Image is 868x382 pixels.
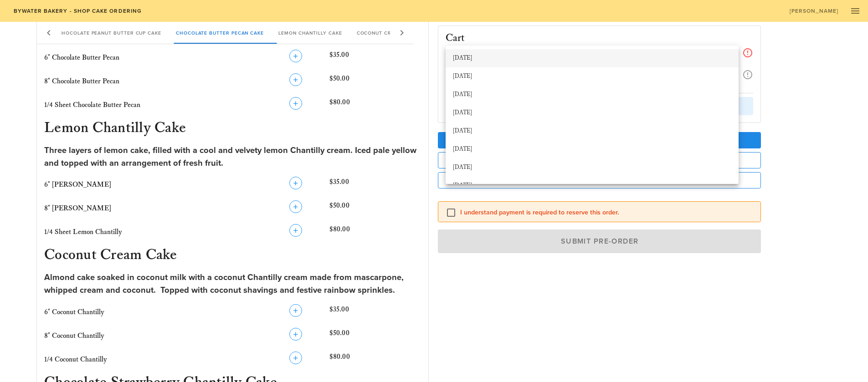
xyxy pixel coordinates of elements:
span: 1/4 Sheet Chocolate Butter Pecan [44,101,140,109]
div: [DATE] [453,164,731,171]
span: Add a Tip [445,137,754,144]
span: 6" Coconut Chantilly [44,308,104,316]
span: [PERSON_NAME] [789,8,839,14]
h3: Lemon Chantilly Cake [42,119,423,139]
div: Lemon Chantilly Cake [271,22,349,44]
div: $80.00 [328,222,423,242]
div: [DATE] [453,182,731,189]
div: Chocolate Butter Pecan Cake [169,22,271,44]
span: Submit Pre-Order [448,237,751,246]
h3: Cart [446,33,465,44]
button: Add a Tip [438,132,761,148]
div: [DATE] [453,127,731,135]
div: $35.00 [328,48,423,68]
span: 8" Coconut Chantilly [44,331,104,340]
h3: Coconut Cream Cake [42,246,423,266]
a: Bywater Bakery - Shop Cake Ordering [7,5,147,17]
div: Chocolate Peanut Butter Cup Cake [51,22,169,44]
button: Add a Note [438,152,761,168]
div: $80.00 [328,95,423,115]
span: 1/4 Sheet Lemon Chantilly [44,228,122,236]
input: Preferred Time [446,46,726,57]
label: I understand payment is required to reserve this order. [460,208,754,217]
button: Make this a Gift [438,172,761,188]
div: $35.00 [328,302,423,322]
div: Three layers of lemon cake, filled with a cool and velvety lemon Chantilly cream. Iced pale yello... [44,144,421,169]
span: 1/4 Coconut Chantilly [44,355,107,364]
div: $80.00 [328,350,423,370]
div: Coconut Cream Cake [349,22,426,44]
div: $50.00 [328,199,423,219]
span: 6" [PERSON_NAME] [44,180,111,189]
div: $50.00 [328,71,423,92]
div: $50.00 [328,326,423,346]
span: 8" [PERSON_NAME] [44,204,111,213]
div: $35.00 [328,175,423,195]
span: 8" Chocolate Butter Pecan [44,77,119,86]
div: Almond cake soaked in coconut milk with a coconut Chantilly cream made from mascarpone, whipped c... [44,271,421,296]
div: [DATE] [453,109,731,117]
button: Submit Pre-Order [438,229,761,253]
span: Bywater Bakery - Shop Cake Ordering [13,8,142,14]
span: 6" Chocolate Butter Pecan [44,53,119,62]
a: [PERSON_NAME] [783,5,844,17]
div: [DATE] [453,55,731,62]
div: [DATE] [453,146,731,153]
div: [DATE] [453,73,731,80]
div: [DATE] [453,91,731,98]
